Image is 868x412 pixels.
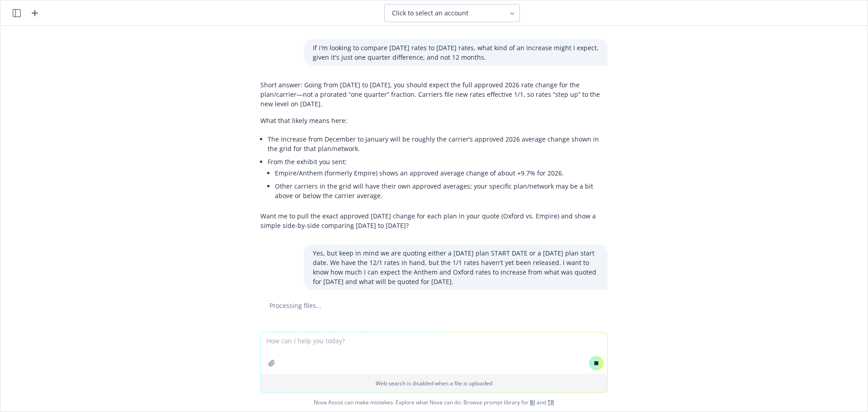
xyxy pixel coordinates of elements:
p: Web search is disabled when a file is uploaded [266,379,602,387]
p: What that likely means here: [260,116,608,125]
p: Yes, but keep in mind we are quoting either a [DATE] plan START DATE or a [DATE] plan start date.... [313,248,599,286]
p: Short answer: Going from [DATE] to [DATE], you should expect the full approved 2026 rate change f... [260,80,608,109]
span: Click to select an account [392,9,468,18]
p: Want me to pull the exact approved [DATE] change for each plan in your quote (Oxford vs. Empire) ... [260,211,608,230]
div: Processing files... [260,301,608,310]
li: Empire/Anthem (formerly Empire) shows an approved average change of about +9.7% for 2026. [275,166,608,180]
span: Nova Assist can make mistakes. Explore what Nova can do: Browse prompt library for and [4,393,864,412]
li: The increase from December to January will be roughly the carrier’s approved 2026 average change ... [268,133,608,155]
li: Other carriers in the grid will have their own approved averages; your specific plan/network may ... [275,180,608,202]
li: From the exhibit you sent: [268,155,608,204]
a: TR [547,398,554,406]
a: BI [530,398,535,406]
button: Click to select an account [384,4,520,22]
p: If i'm looking to compare [DATE] rates to [DATE] rates, what kind of an increase might I expect, ... [313,43,599,62]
